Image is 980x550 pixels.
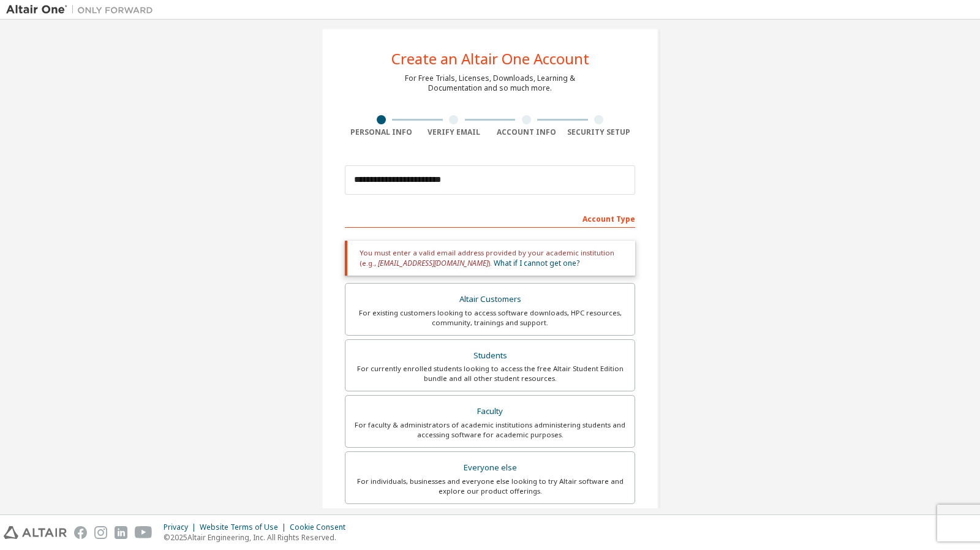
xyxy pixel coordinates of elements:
[353,308,627,328] div: For existing customers looking to access software downloads, HPC resources, community, trainings ...
[418,127,491,137] div: Verify Email
[290,522,353,532] div: Cookie Consent
[115,526,127,539] img: linkedin.svg
[353,291,627,308] div: Altair Customers
[4,526,67,539] img: altair_logo.svg
[200,522,290,532] div: Website Terms of Use
[353,347,627,364] div: Students
[378,258,488,268] span: [EMAIL_ADDRESS][DOMAIN_NAME]
[490,127,563,137] div: Account Info
[345,241,635,276] div: You must enter a valid email address provided by your academic institution (e.g., ).
[135,526,153,539] img: youtube.svg
[405,73,575,93] div: For Free Trials, Licenses, Downloads, Learning & Documentation and so much more.
[353,420,627,440] div: For faculty & administrators of academic institutions administering students and accessing softwa...
[94,526,107,539] img: instagram.svg
[494,258,579,268] a: What if I cannot get one?
[563,127,636,137] div: Security Setup
[353,364,627,383] div: For currently enrolled students looking to access the free Altair Student Edition bundle and all ...
[74,526,87,539] img: facebook.svg
[345,208,635,228] div: Account Type
[353,403,627,420] div: Faculty
[391,51,589,66] div: Create an Altair One Account
[164,532,353,543] p: © 2025 Altair Engineering, Inc. All Rights Reserved.
[164,522,200,532] div: Privacy
[6,4,159,16] img: Altair One
[353,477,627,496] div: For individuals, businesses and everyone else looking to try Altair software and explore our prod...
[345,127,418,137] div: Personal Info
[353,459,627,477] div: Everyone else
